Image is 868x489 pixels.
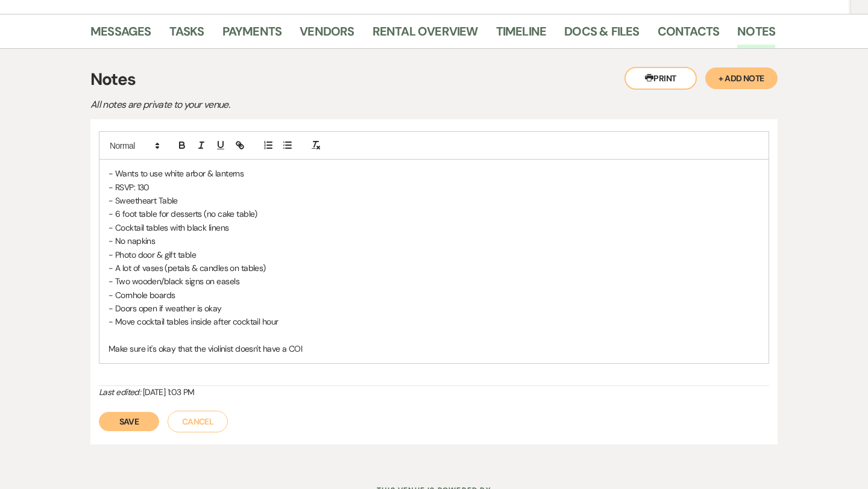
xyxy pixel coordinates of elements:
[108,315,759,328] p: - Move cocktail tables inside after cocktail hour
[108,302,759,315] p: - Doors open if weather is okay
[90,97,512,113] p: All notes are private to your venue.
[496,22,547,48] a: Timeline
[108,275,759,288] p: - Two wooden/black signs on easels
[222,22,282,48] a: Payments
[705,67,778,89] button: + Add Note
[99,387,140,397] i: Last edited:
[90,67,778,92] h3: Notes
[108,248,759,261] p: - Photo door & gift table
[373,22,478,48] a: Rental Overview
[90,22,151,48] a: Messages
[168,411,228,432] button: Cancel
[169,22,204,48] a: Tasks
[108,288,759,302] p: - Cornhole boards
[658,22,720,48] a: Contacts
[564,22,639,48] a: Docs & Files
[108,181,759,194] p: - RSVP: 130
[108,234,759,248] p: - No napkins
[300,22,354,48] a: Vendors
[99,412,159,431] button: Save
[99,386,769,399] div: [DATE] 1:03 PM
[108,221,759,234] p: - Cocktail tables with black linens
[108,194,759,207] p: - Sweetheart Table
[737,22,775,48] a: Notes
[108,207,759,220] p: - 6 foot table for desserts (no cake table)
[108,167,759,180] p: - Wants to use white arbor & lanterns
[624,67,697,90] button: Print
[108,261,759,275] p: - A lot of vases (petals & candles on tables)
[108,342,759,355] p: Make sure it's okay that the violinist doesn't have a COI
